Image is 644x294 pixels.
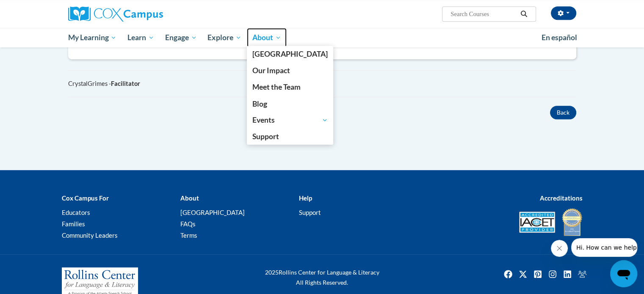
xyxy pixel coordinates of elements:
[536,29,583,47] a: En español
[501,267,515,281] img: Facebook icon
[62,231,118,239] a: Community Leaders
[265,269,279,276] span: 2025
[252,49,328,58] span: [GEOGRAPHIC_DATA]
[247,112,333,128] a: Events
[517,9,530,19] button: Search
[252,66,290,75] span: Our Impact
[540,194,583,202] b: Accreditations
[252,33,281,43] span: About
[233,267,411,288] div: Rollins Center for Language & Literacy All Rights Reserved.
[299,209,321,216] a: Support
[546,267,559,281] a: Instagram
[516,267,530,281] a: Twitter
[68,6,229,22] a: Cox Campus
[68,6,163,22] img: Cox Campus
[501,267,515,281] a: Facebook
[561,267,574,281] a: Linkedin
[299,194,312,202] b: Help
[561,207,583,237] img: IDA® Accredited
[247,79,333,95] a: Meet the Team
[252,132,279,141] span: Support
[247,128,333,145] a: Support
[531,267,544,281] img: Pinterest icon
[575,267,589,281] img: Facebook group icon
[571,238,637,257] iframe: Message from company
[165,33,197,43] span: Engage
[561,267,574,281] img: LinkedIn icon
[68,79,576,88] div: CrystalGrimes -
[247,62,333,79] a: Our Impact
[62,194,109,202] b: Cox Campus For
[180,231,197,239] a: Terms
[127,33,154,43] span: Learn
[5,6,69,13] span: Hi. How can we help?
[546,267,559,281] img: Instagram icon
[68,33,116,43] span: My Learning
[160,28,202,47] a: Engage
[247,46,333,62] a: Cox Campus
[516,267,530,281] img: Twitter icon
[62,209,90,216] a: Educators
[252,115,328,125] span: Events
[542,33,577,42] span: En español
[551,6,576,20] button: Account Settings
[180,194,199,202] b: About
[450,9,517,19] input: Search Courses
[519,212,555,233] img: Accredited IACET® Provider
[551,240,568,257] iframe: Close message
[122,28,160,47] a: Learn
[62,220,85,228] a: Families
[180,220,195,228] a: FAQs
[610,260,637,287] iframe: Button to launch messaging window
[247,28,287,47] a: About
[550,106,576,119] button: Back
[202,28,247,47] a: Explore
[180,209,244,216] a: [GEOGRAPHIC_DATA]
[252,99,267,108] span: Blog
[247,96,333,112] a: Blog
[575,267,589,281] a: Facebook Group
[252,82,301,91] span: Meet the Team
[111,80,140,87] b: Facilitator
[531,267,544,281] a: Pinterest
[207,33,241,43] span: Explore
[55,28,589,47] div: Main menu
[63,28,122,47] a: My Learning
